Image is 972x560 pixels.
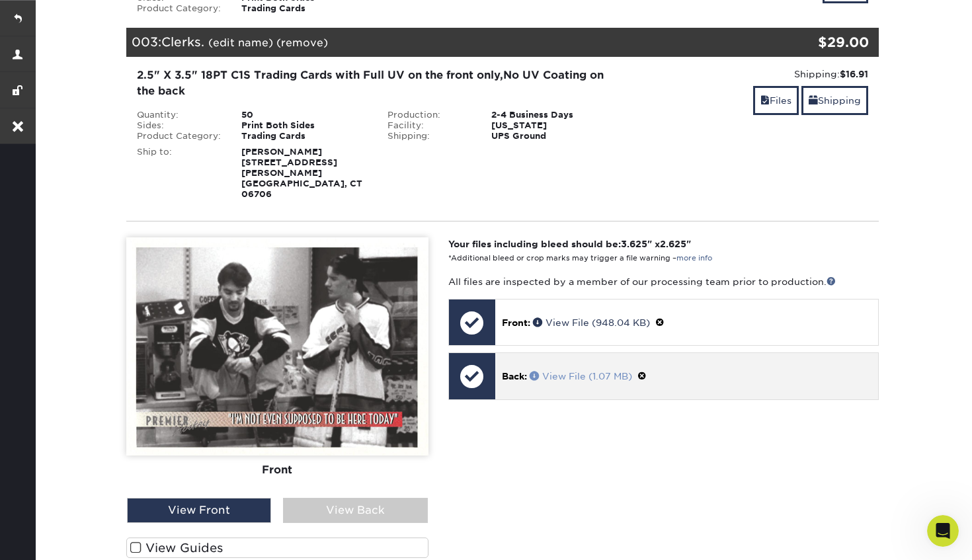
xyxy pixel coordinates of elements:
[801,86,868,114] a: Shipping
[241,147,362,199] strong: [PERSON_NAME] [STREET_ADDRESS][PERSON_NAME] [GEOGRAPHIC_DATA], CT 06706
[927,515,959,547] iframe: Intercom live chat
[753,32,869,52] div: $29.00
[231,3,378,14] div: Trading Cards
[126,538,428,558] label: View Guides
[378,110,482,120] div: Production:
[481,110,628,120] div: 2-4 Business Days
[137,67,618,99] div: 2.5" X 3.5" 18PT C1S Trading Cards with Full UV on the front only,No UV Coating on the back
[127,120,231,131] div: Sides:
[208,36,273,49] a: (edit name)
[127,147,231,200] div: Ship to:
[448,239,691,249] strong: Your files including bleed should be: " x "
[533,317,650,328] a: View File (948.04 KB)
[530,371,632,381] a: View File (1.07 MB)
[126,456,428,485] div: Front
[448,254,712,262] small: *Additional bleed or crop marks may trigger a file warning –
[161,34,204,49] span: Clerks.
[840,69,868,79] strong: $16.91
[676,254,712,262] a: more info
[378,131,482,141] div: Shipping:
[621,239,647,249] span: 3.625
[637,67,868,81] div: Shipping:
[502,371,527,381] span: Back:
[231,110,378,120] div: 50
[760,95,770,106] span: files
[660,239,686,249] span: 2.625
[448,275,879,288] p: All files are inspected by a member of our processing team prior to production.
[502,317,530,328] span: Front:
[378,120,482,131] div: Facility:
[481,131,628,141] div: UPS Ground
[809,95,818,106] span: shipping
[127,131,231,141] div: Product Category:
[481,120,628,131] div: [US_STATE]
[127,498,271,523] div: View Front
[231,131,378,141] div: Trading Cards
[127,3,231,14] div: Product Category:
[127,110,231,120] div: Quantity:
[126,28,753,57] div: 003:
[753,86,799,114] a: Files
[283,498,427,523] div: View Back
[276,36,328,49] a: (remove)
[231,120,378,131] div: Print Both Sides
